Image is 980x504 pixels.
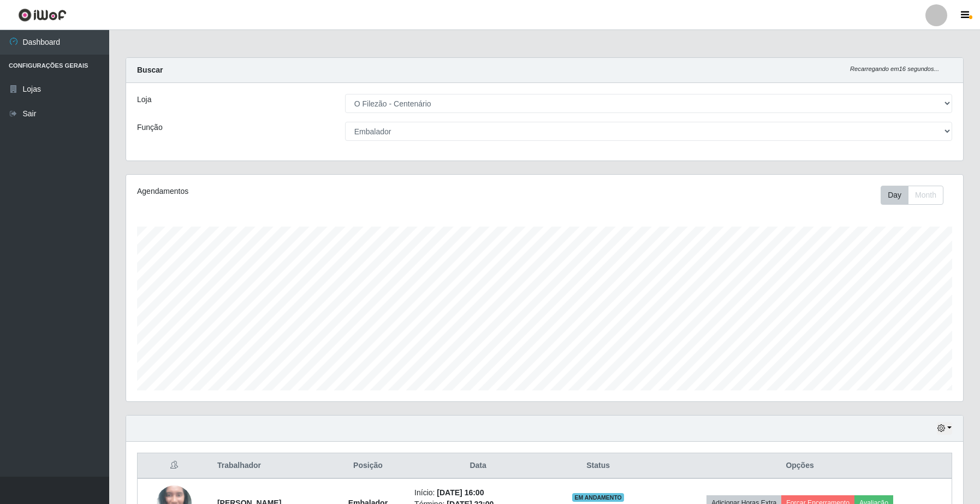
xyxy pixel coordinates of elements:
span: EM ANDAMENTO [572,493,624,502]
div: Agendamentos [137,186,467,197]
i: Recarregando em 16 segundos... [850,66,939,72]
div: Toolbar with button groups [881,186,952,205]
img: CoreUI Logo [18,8,67,22]
button: Day [881,186,908,205]
li: Início: [414,487,542,499]
button: Month [908,186,943,205]
label: Loja [137,94,151,105]
th: Opções [648,453,952,479]
th: Trabalhador [211,453,328,479]
th: Data [408,453,548,479]
th: Posição [328,453,408,479]
label: Função [137,122,163,133]
div: First group [881,186,943,205]
strong: Buscar [137,66,163,74]
time: [DATE] 16:00 [437,488,484,497]
th: Status [548,453,648,479]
